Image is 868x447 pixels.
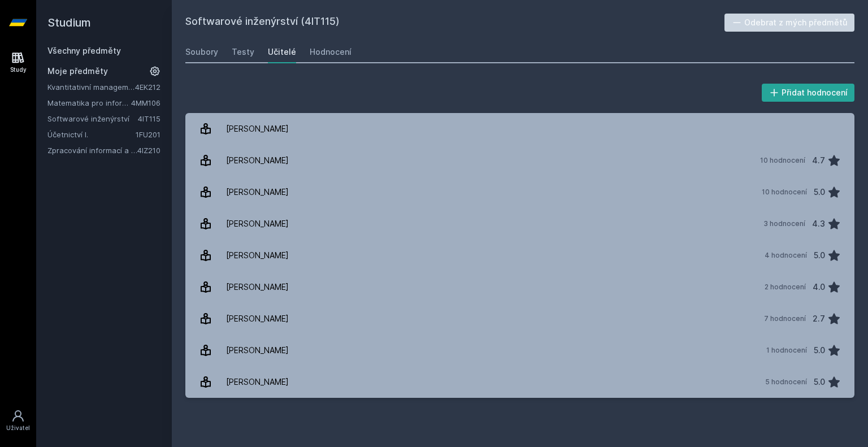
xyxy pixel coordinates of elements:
div: 5.0 [814,371,825,393]
a: [PERSON_NAME] 2 hodnocení 4.0 [185,271,854,303]
a: Matematika pro informatiky [47,97,131,109]
div: 5 hodnocení [765,377,807,387]
a: Kvantitativní management [47,81,135,93]
div: 10 hodnocení [762,188,807,197]
div: [PERSON_NAME] [226,244,289,267]
a: Zpracování informací a znalostí [47,145,137,156]
h2: Softwarové inženýrství (4IT115) [185,14,724,32]
a: [PERSON_NAME] 3 hodnocení 4.3 [185,208,854,240]
div: [PERSON_NAME] [226,371,289,393]
div: Učitelé [268,46,296,58]
div: Hodnocení [310,46,351,58]
a: Všechny předměty [47,46,121,55]
a: Soubory [185,41,218,63]
div: [PERSON_NAME] [226,339,289,362]
a: 4IZ210 [137,146,160,155]
div: [PERSON_NAME] [226,118,289,140]
div: Study [10,66,27,74]
div: [PERSON_NAME] [226,307,289,330]
div: 3 hodnocení [763,219,805,228]
a: Study [2,45,34,80]
a: [PERSON_NAME] 1 hodnocení 5.0 [185,335,854,366]
div: 4.7 [812,149,825,172]
a: 4IT115 [138,114,160,123]
a: Učitelé [268,41,296,63]
div: 5.0 [814,339,825,362]
div: Uživatel [6,424,30,432]
a: [PERSON_NAME] 10 hodnocení 5.0 [185,176,854,208]
div: 4 hodnocení [765,251,807,260]
a: [PERSON_NAME] 7 hodnocení 2.7 [185,303,854,335]
div: [PERSON_NAME] [226,276,289,298]
div: Soubory [185,46,218,58]
span: Moje předměty [47,66,108,77]
div: [PERSON_NAME] [226,212,289,235]
a: 4MM106 [131,98,160,107]
a: Účetnictví I. [47,129,136,140]
div: Testy [232,46,254,58]
div: 10 hodnocení [760,156,805,165]
a: [PERSON_NAME] 5 hodnocení 5.0 [185,366,854,398]
div: 2 hodnocení [765,283,806,292]
button: Odebrat z mých předmětů [724,14,855,32]
div: 5.0 [814,181,825,203]
a: [PERSON_NAME] [185,113,854,145]
div: 7 hodnocení [764,314,806,323]
a: Uživatel [2,403,34,438]
div: 5.0 [814,244,825,267]
button: Přidat hodnocení [762,84,855,102]
div: 1 hodnocení [766,346,807,355]
a: Softwarové inženýrství [47,113,138,124]
a: Hodnocení [310,41,351,63]
a: Testy [232,41,254,63]
a: 4EK212 [135,83,160,92]
div: 2.7 [813,307,825,330]
div: [PERSON_NAME] [226,181,289,203]
a: [PERSON_NAME] 10 hodnocení 4.7 [185,145,854,176]
a: [PERSON_NAME] 4 hodnocení 5.0 [185,240,854,271]
div: 4.0 [813,276,825,298]
a: 1FU201 [136,130,160,139]
div: 4.3 [812,212,825,235]
div: [PERSON_NAME] [226,149,289,172]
